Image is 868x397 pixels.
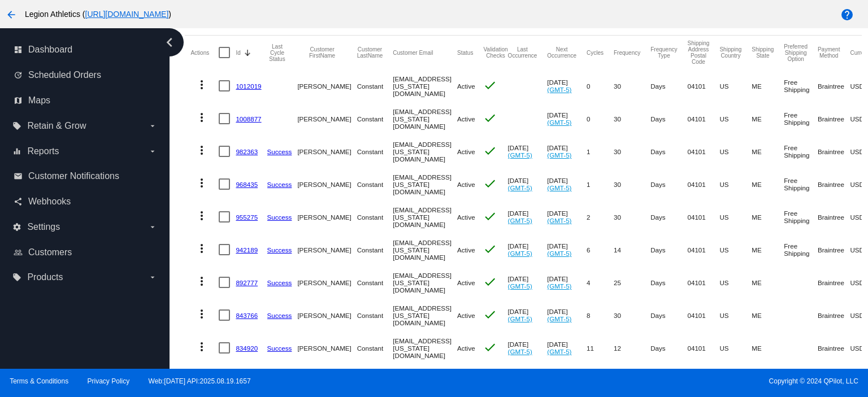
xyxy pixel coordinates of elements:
[12,147,21,156] i: equalizer
[818,331,850,364] mat-cell: Braintree
[614,168,650,200] mat-cell: 30
[357,266,393,299] mat-cell: Constant
[357,299,393,331] mat-cell: Constant
[236,82,261,90] a: 1012019
[688,168,720,200] mat-cell: 04101
[297,135,357,168] mat-cell: [PERSON_NAME]
[547,69,587,102] mat-cell: [DATE]
[297,364,357,397] mat-cell: [PERSON_NAME]
[267,181,292,188] a: Success
[752,299,784,331] mat-cell: ME
[148,121,157,130] i: arrow_drop_down
[784,168,818,200] mat-cell: Free Shipping
[236,312,258,319] a: 843766
[195,274,209,288] mat-icon: more_vert
[483,210,497,223] mat-icon: check
[10,377,68,385] a: Terms & Conditions
[688,299,720,331] mat-cell: 04101
[587,200,614,233] mat-cell: 2
[650,200,687,233] mat-cell: Days
[483,177,497,190] mat-icon: check
[25,10,171,19] span: Legion Athletics ( )
[688,40,710,65] button: Change sorting for ShippingPostcode
[457,115,475,123] span: Active
[297,200,357,233] mat-cell: [PERSON_NAME]
[236,49,240,56] button: Change sorting for Id
[14,41,157,59] a: dashboard Dashboard
[297,102,357,135] mat-cell: [PERSON_NAME]
[267,344,292,352] a: Success
[148,147,157,156] i: arrow_drop_down
[160,33,179,51] i: chevron_left
[508,331,548,364] mat-cell: [DATE]
[547,331,587,364] mat-cell: [DATE]
[267,148,292,155] a: Success
[508,299,548,331] mat-cell: [DATE]
[614,69,650,102] mat-cell: 30
[650,102,687,135] mat-cell: Days
[614,200,650,233] mat-cell: 30
[457,344,475,352] span: Active
[587,331,614,364] mat-cell: 11
[614,49,640,56] button: Change sorting for Frequency
[195,340,209,354] mat-icon: more_vert
[393,266,457,299] mat-cell: [EMAIL_ADDRESS][US_STATE][DOMAIN_NAME]
[587,69,614,102] mat-cell: 0
[719,364,752,397] mat-cell: US
[483,78,497,92] mat-icon: check
[393,233,457,266] mat-cell: [EMAIL_ADDRESS][US_STATE][DOMAIN_NAME]
[28,197,71,207] span: Webhooks
[14,197,23,206] i: share
[28,247,72,258] span: Customers
[14,248,23,257] i: people_outline
[547,364,587,397] mat-cell: [DATE]
[752,135,784,168] mat-cell: ME
[508,315,532,322] a: (GMT-5)
[752,200,784,233] mat-cell: ME
[444,377,858,385] span: Copyright © 2024 QPilot, LLC
[818,299,850,331] mat-cell: Braintree
[688,135,720,168] mat-cell: 04101
[547,315,571,322] a: (GMT-5)
[614,266,650,299] mat-cell: 25
[818,200,850,233] mat-cell: Braintree
[236,279,258,286] a: 892777
[195,176,209,190] mat-icon: more_vert
[267,43,288,62] button: Change sorting for LastProcessingCycleId
[818,102,850,135] mat-cell: Braintree
[297,168,357,200] mat-cell: [PERSON_NAME]
[587,266,614,299] mat-cell: 4
[818,46,840,59] button: Change sorting for PaymentMethod.Type
[195,209,209,223] mat-icon: more_vert
[719,135,752,168] mat-cell: US
[195,242,209,255] mat-icon: more_vert
[508,200,548,233] mat-cell: [DATE]
[547,135,587,168] mat-cell: [DATE]
[614,299,650,331] mat-cell: 30
[357,102,393,135] mat-cell: Constant
[457,279,475,286] span: Active
[27,146,59,156] span: Reports
[547,348,571,355] a: (GMT-5)
[650,135,687,168] mat-cell: Days
[14,172,23,181] i: email
[14,193,157,211] a: share Webhooks
[650,331,687,364] mat-cell: Days
[587,49,604,56] button: Change sorting for Cycles
[85,10,169,19] a: [URL][DOMAIN_NAME]
[483,111,497,125] mat-icon: check
[752,233,784,266] mat-cell: ME
[457,49,473,56] button: Change sorting for Status
[784,233,818,266] mat-cell: Free Shipping
[719,46,741,59] button: Change sorting for ShippingCountry
[547,282,571,290] a: (GMT-5)
[719,69,752,102] mat-cell: US
[614,233,650,266] mat-cell: 14
[457,181,475,188] span: Active
[614,102,650,135] mat-cell: 30
[547,46,576,59] button: Change sorting for NextOccurrenceUtc
[14,96,23,105] i: map
[587,168,614,200] mat-cell: 1
[587,299,614,331] mat-cell: 8
[840,8,854,21] mat-icon: help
